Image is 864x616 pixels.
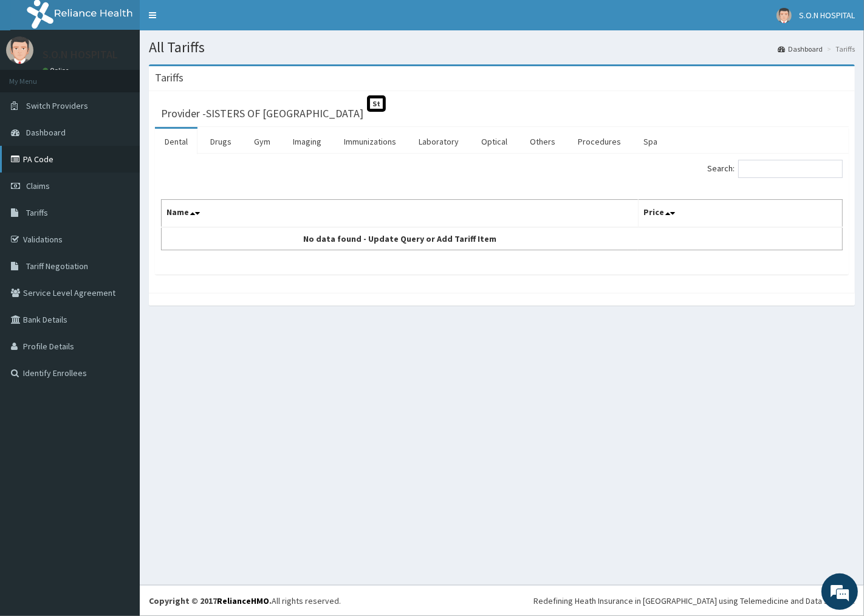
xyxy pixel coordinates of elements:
span: St [367,95,386,112]
a: Procedures [568,129,631,154]
a: Drugs [201,129,241,154]
a: Immunizations [334,129,406,154]
label: Search: [707,160,843,178]
a: Imaging [283,129,331,154]
div: Chat with us now [63,68,204,84]
input: Search: [738,160,843,178]
th: Price [638,200,842,228]
img: d_794563401_company_1708531726252_794563401 [22,61,49,91]
a: Optical [471,129,517,154]
h1: All Tariffs [149,39,855,55]
a: Dashboard [778,44,823,54]
textarea: Type your message and hit 'Enter' [6,332,231,374]
strong: Copyright © 2017 . [149,595,272,606]
a: Others [520,129,565,154]
footer: All rights reserved. [140,585,864,616]
div: Minimize live chat window [199,6,228,35]
a: Online [43,66,72,75]
a: Spa [634,129,667,154]
h3: Tariffs [155,72,183,83]
img: User Image [777,8,792,23]
h3: Provider - SISTERS OF [GEOGRAPHIC_DATA] [161,108,363,119]
a: Laboratory [409,129,468,154]
span: We're online! [70,153,168,276]
span: Tariffs [26,207,48,218]
li: Tariffs [824,44,855,54]
a: RelianceHMO [217,595,269,606]
div: Redefining Heath Insurance in [GEOGRAPHIC_DATA] using Telemedicine and Data Science! [533,595,855,607]
th: Name [162,200,639,228]
img: User Image [6,36,33,64]
p: S.O.N HOSPITAL [43,49,118,60]
span: Dashboard [26,127,66,138]
span: S.O.N HOSPITAL [799,10,855,21]
a: Gym [244,129,280,154]
span: Switch Providers [26,100,88,111]
span: Tariff Negotiation [26,261,88,272]
a: Dental [155,129,197,154]
span: Claims [26,180,50,191]
td: No data found - Update Query or Add Tariff Item [162,227,639,250]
